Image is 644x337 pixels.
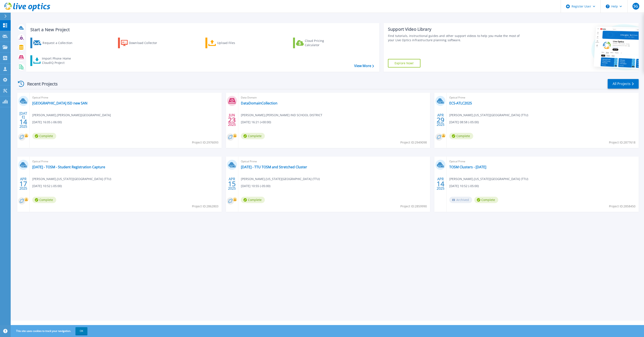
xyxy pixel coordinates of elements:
span: 23 [228,118,236,122]
span: Project ID: 2976093 [192,140,218,145]
a: Download Collector [118,38,166,48]
div: Upload Files [217,39,251,47]
span: Complete [474,197,498,203]
span: SG [634,4,638,8]
span: Optical Prime [449,95,636,100]
span: Optical Prime [449,159,636,164]
div: [DATE] 2025 [19,112,27,128]
span: Complete [32,133,56,139]
a: Cloud Pricing Calculator [293,38,341,48]
span: Project ID: 2859990 [400,204,427,209]
a: Upload Files [205,38,253,48]
div: Cloud Pricing Calculator [305,39,339,47]
a: All Projects [608,79,639,89]
span: [PERSON_NAME] , [PERSON_NAME][GEOGRAPHIC_DATA] [32,113,111,117]
span: [DATE] 16:05 (-06:00) [32,120,62,125]
a: DataDomainCollection [241,101,277,105]
span: Project ID: 2949098 [400,140,427,145]
div: Support Video Library [388,26,521,32]
span: Complete [241,197,265,203]
button: OK [75,327,87,335]
span: Complete [449,133,473,139]
div: Recent Projects [16,79,63,89]
a: TOSM Clusters - [DATE] [449,165,486,169]
span: [PERSON_NAME] , [US_STATE][GEOGRAPHIC_DATA] (TTU) [32,177,111,181]
div: APR 2025 [436,176,445,192]
span: [PERSON_NAME] , [US_STATE][GEOGRAPHIC_DATA] (TTU) [449,113,528,117]
span: Data Domain [241,95,428,100]
div: Request a Collection [43,39,77,47]
span: 17 [19,182,27,186]
span: [DATE] 10:55 (-05:00) [241,184,270,188]
span: [PERSON_NAME] , [PERSON_NAME] IND SCHOOL DISTRICT [241,113,322,117]
span: [PERSON_NAME] , [US_STATE][GEOGRAPHIC_DATA] (TTU) [241,177,320,181]
a: [DATE] - TOSM - Student Registration Capture [32,165,105,169]
a: Request a Collection [30,38,78,48]
div: Find tutorials, instructional guides and other support videos to help you make the most of your L... [388,34,521,42]
div: APR 2025 [228,176,236,192]
span: Optical Prime [32,95,219,100]
span: 15 [228,182,236,186]
div: APR 2025 [436,112,445,128]
a: View More [354,64,374,68]
span: Complete [32,197,56,203]
a: Explore Now! [388,59,420,67]
h3: Start a New Project [30,27,374,32]
div: Import Phone Home CloudIQ Project [42,56,75,65]
span: [DATE] 16:21 (+00:00) [241,120,271,125]
span: Complete [241,133,265,139]
span: Project ID: 2877618 [609,140,635,145]
div: APR 2025 [19,176,27,192]
a: [GEOGRAPHIC_DATA] ISD new SAN [32,101,87,105]
span: Project ID: 2858450 [609,204,635,209]
span: 14 [19,120,27,124]
span: [DATE] 10:52 (-05:00) [32,184,62,188]
span: [PERSON_NAME] , [US_STATE][GEOGRAPHIC_DATA] (TTU) [449,177,528,181]
div: JUN 2025 [228,112,236,128]
span: This site uses cookies to track your navigation. [12,327,87,335]
span: 14 [437,182,444,186]
span: Optical Prime [32,159,219,164]
span: 29 [437,118,444,122]
span: [DATE] 10:52 (-05:00) [449,184,479,188]
span: Project ID: 2862803 [192,204,218,209]
a: ECS-ATLC2025 [449,101,472,105]
span: Optical Prime [241,159,428,164]
span: [DATE] 08:58 (-05:00) [449,120,479,125]
a: [DATE] - TTU TOSM and Stretched Cluster [241,165,307,169]
div: Download Collector [129,39,163,47]
span: Archived [449,197,472,203]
